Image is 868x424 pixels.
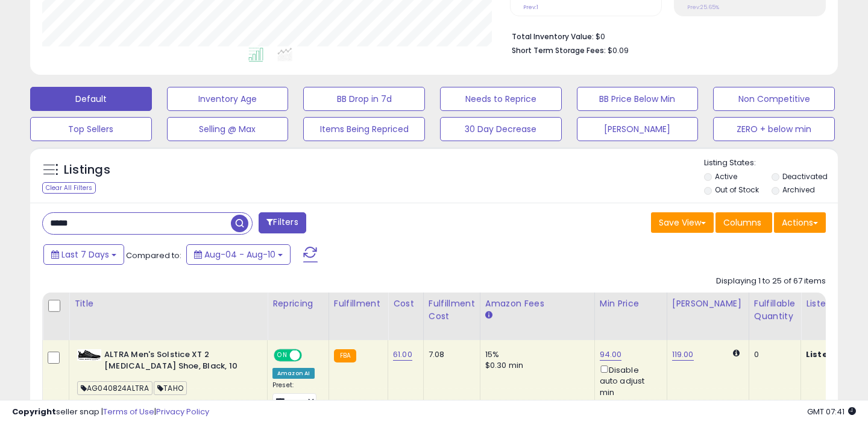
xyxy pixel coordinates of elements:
span: AG040824ALTRA [77,381,153,395]
button: Inventory Age [167,87,289,111]
button: Filters [259,212,306,233]
strong: Copyright [12,406,56,417]
small: Prev: 25.65% [687,4,719,11]
small: Prev: 1 [523,4,538,11]
a: 61.00 [393,349,412,361]
label: Active [715,171,737,182]
div: Fulfillable Quantity [754,297,796,323]
p: Listing States: [704,157,838,169]
button: Last 7 Days [43,244,124,265]
li: $0 [512,28,817,43]
span: Aug-04 - Aug-10 [204,248,275,261]
button: Save View [651,212,714,233]
b: Short Term Storage Fees: [512,45,606,55]
span: ON [275,350,290,361]
img: 41D7mi4bkuS._SL40_.jpg [77,349,101,361]
button: Non Competitive [713,87,835,111]
button: [PERSON_NAME] [577,117,699,141]
div: Displaying 1 to 25 of 67 items [716,276,826,287]
a: 119.00 [672,349,694,361]
button: Top Sellers [30,117,152,141]
div: Fulfillment Cost [429,297,475,323]
div: Cost [393,297,418,310]
span: OFF [300,350,319,361]
span: Compared to: [126,250,181,261]
button: Selling @ Max [167,117,289,141]
span: Columns [723,217,761,229]
div: 15% [485,349,585,360]
button: BB Drop in 7d [303,87,425,111]
div: Fulfillment [334,297,383,310]
div: 0 [754,349,791,360]
div: Repricing [272,297,324,310]
button: Items Being Repriced [303,117,425,141]
h5: Listings [64,162,110,179]
button: Aug-04 - Aug-10 [186,244,291,265]
div: Amazon AI [272,368,315,379]
div: seller snap | | [12,407,209,418]
a: Privacy Policy [156,406,209,417]
label: Deactivated [782,171,828,182]
button: Actions [774,212,826,233]
button: Needs to Reprice [440,87,562,111]
b: ALTRA Men's Solstice XT 2 [MEDICAL_DATA] Shoe, Black, 10 [104,349,251,375]
button: ZERO + below min [713,117,835,141]
span: Last 7 Days [61,248,109,261]
div: $0.30 min [485,360,585,371]
small: Amazon Fees. [485,310,492,321]
span: $0.09 [608,45,629,56]
button: Default [30,87,152,111]
div: Preset: [272,381,319,408]
label: Out of Stock [715,185,759,195]
div: Title [74,297,262,310]
small: FBA [334,349,356,362]
div: Amazon Fees [485,297,590,310]
div: [PERSON_NAME] [672,297,744,310]
div: 7.08 [429,349,471,360]
b: Total Inventory Value: [512,31,594,42]
a: Terms of Use [103,406,154,417]
span: TAHO [154,381,187,395]
button: 30 Day Decrease [440,117,562,141]
div: Min Price [600,297,662,310]
div: Disable auto adjust min [600,363,658,398]
div: Clear All Filters [42,182,96,194]
label: Archived [782,185,815,195]
button: BB Price Below Min [577,87,699,111]
button: Columns [715,212,772,233]
b: Listed Price: [806,349,861,360]
a: 94.00 [600,349,622,361]
span: 2025-08-18 07:41 GMT [807,406,856,417]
